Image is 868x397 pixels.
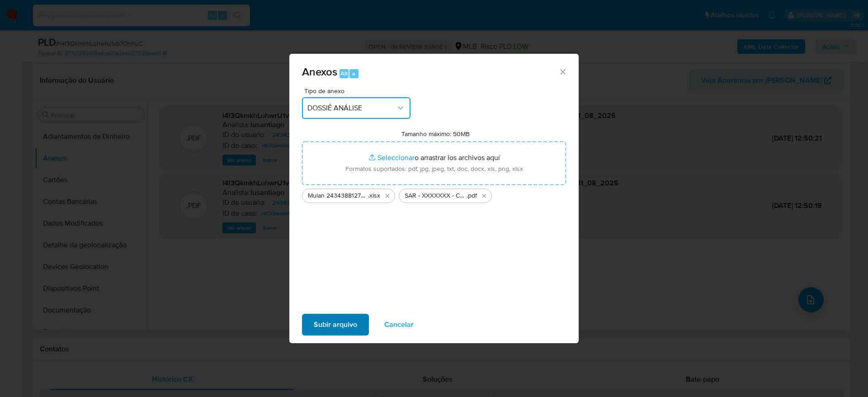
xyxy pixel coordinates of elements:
span: SAR - XXXXXXX - CPF 08464358610 - [PERSON_NAME] [405,191,467,200]
span: .xlsx [368,191,380,200]
span: DOSSIÊ ANÁLISE [307,104,396,113]
ul: Archivos seleccionados [302,185,566,203]
button: Cerrar [558,67,566,76]
button: DOSSIÊ ANÁLISE [302,97,410,119]
button: Subir arquivo [302,314,369,336]
label: Tamanho máximo: 50MB [401,130,470,138]
span: Tipo de anexo [304,88,413,94]
span: Alt [340,69,348,78]
span: Subir arquivo [314,315,357,335]
button: Eliminar SAR - XXXXXXX - CPF 08464358610 - DOUGLAS CARVALHO MOTA.pdf [479,190,490,201]
button: Eliminar Mulan 2434388127_2025_08_11_07_22_28.xlsx [382,190,393,201]
span: Cancelar [384,315,414,335]
span: .pdf [467,191,477,200]
span: a [352,69,355,78]
span: Mulan 2434388127_2025_08_11_07_22_28 [308,191,368,200]
button: Cancelar [373,314,425,336]
span: Anexos [302,64,337,80]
